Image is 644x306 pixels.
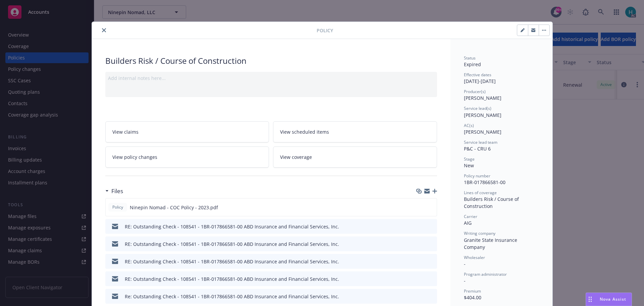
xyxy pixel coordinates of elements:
div: [DATE] - [DATE] [464,72,539,85]
span: Program administrator [464,271,507,277]
button: preview file [428,223,434,230]
span: Effective dates [464,72,491,78]
div: RE: Outstanding Check - 108541 - 1BR-017866581-00 ABD Insurance and Financial Services, Inc. [125,275,339,282]
button: preview file [428,293,434,300]
span: Stage [464,156,475,162]
a: View scheduled items [273,121,437,142]
span: View coverage [280,154,312,161]
button: close [100,26,108,34]
span: [PERSON_NAME] [464,129,501,135]
h3: Files [111,187,123,195]
span: Ninepin Nomad - COC Policy - 2023.pdf [130,204,218,211]
span: View claims [112,128,139,135]
div: Builders Risk / Course of Construction [105,55,437,67]
span: Granite State Insurance Company [464,237,519,250]
a: View policy changes [105,146,269,168]
div: Drag to move [586,293,594,306]
button: download file [418,241,423,248]
span: Lines of coverage [464,190,497,195]
span: $404.00 [464,294,481,301]
div: Add internal notes here... [108,75,434,82]
span: Carrier [464,214,477,219]
a: View claims [105,121,269,142]
button: download file [418,275,423,282]
span: View scheduled items [280,128,329,135]
span: Producer(s) [464,89,486,94]
span: - [464,277,466,284]
div: RE: Outstanding Check - 108541 - 1BR-017866581-00 ABD Insurance and Financial Services, Inc. [125,241,339,248]
span: - [464,261,466,267]
span: Expired [464,61,481,68]
button: download file [418,293,423,300]
span: Wholesaler [464,255,485,260]
button: preview file [428,241,434,248]
span: P&C - CRU 6 [464,145,491,152]
span: View policy changes [112,154,157,161]
span: Nova Assist [600,296,626,302]
button: Nova Assist [586,293,632,306]
div: Files [105,187,123,195]
span: Builders Risk / Course of Construction [464,196,520,209]
span: Policy [111,204,124,210]
span: Writing company [464,230,495,236]
div: RE: Outstanding Check - 108541 - 1BR-017866581-00 ABD Insurance and Financial Services, Inc. [125,223,339,230]
button: preview file [428,204,434,211]
div: Re: Outstanding Check - 108541 - 1BR-017866581-00 ABD Insurance and Financial Services, Inc. [125,293,339,300]
button: preview file [428,275,434,282]
span: New [464,162,474,169]
span: Status [464,55,476,61]
button: download file [418,258,423,265]
span: Service lead(s) [464,105,491,111]
span: Policy [317,27,333,34]
a: View coverage [273,146,437,168]
span: Premium [464,288,481,294]
span: Service lead team [464,139,497,145]
div: RE: Outstanding Check - 108541 - 1BR-017866581-00 ABD Insurance and Financial Services, Inc. [125,258,339,265]
span: Policy number [464,173,490,179]
span: AIG [464,220,472,226]
button: download file [418,223,423,230]
button: download file [417,204,423,211]
button: preview file [428,258,434,265]
span: [PERSON_NAME] [464,112,501,118]
span: [PERSON_NAME] [464,95,501,101]
span: AC(s) [464,123,474,128]
span: 1BR-017866581-00 [464,179,505,185]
